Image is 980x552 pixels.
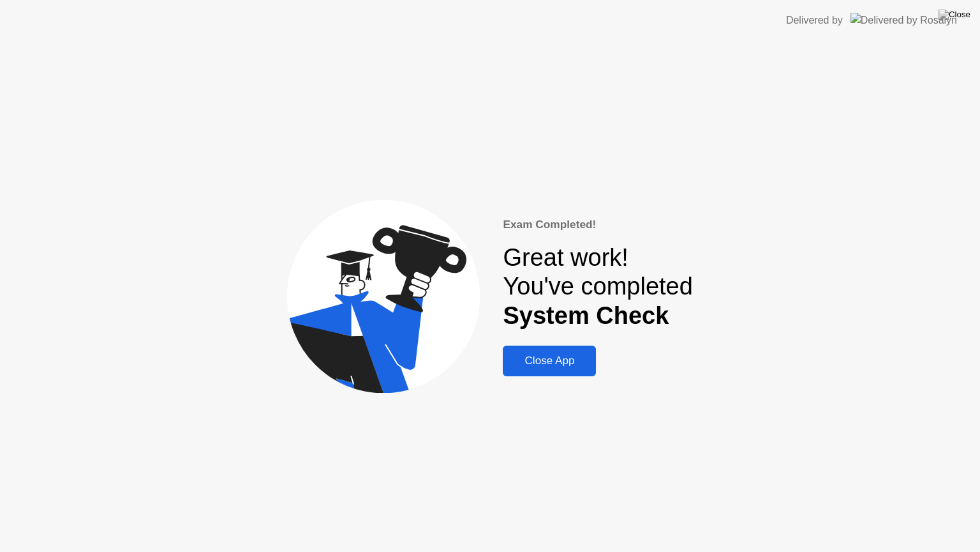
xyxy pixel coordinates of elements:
[507,355,592,367] div: Close App
[503,217,692,233] div: Exam Completed!
[503,346,596,376] button: Close App
[786,13,843,28] div: Delivered by
[939,10,970,20] img: Close
[503,243,692,331] div: Great work! You've completed
[503,302,669,329] b: System Check
[850,13,957,27] img: Delivered by Rosalyn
